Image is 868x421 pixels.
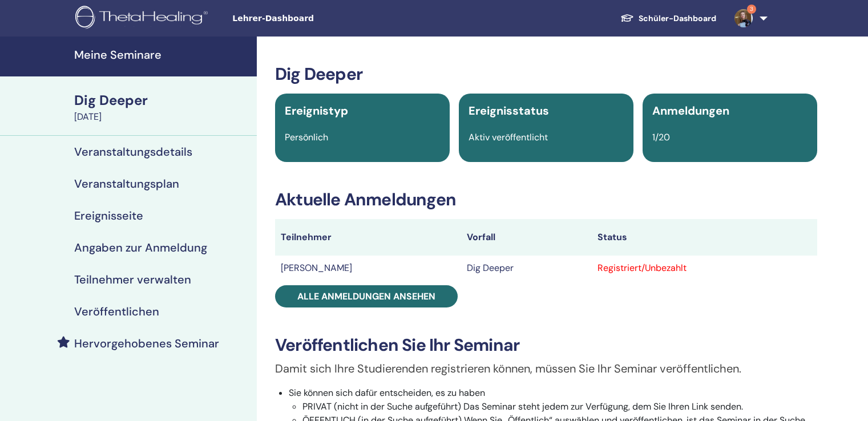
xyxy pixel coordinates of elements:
[597,261,812,275] div: Registriert/Unbezahlt
[592,219,817,256] th: Status
[469,131,548,143] span: Aktiv veröffentlicht
[285,103,348,118] span: Ereignistyp
[275,256,461,281] td: [PERSON_NAME]
[74,241,207,254] h4: Angaben zur Anmeldung
[652,103,729,118] span: Anmeldungen
[232,14,314,23] font: Lehrer-Dashboard
[74,177,179,191] h4: Veranstaltungsplan
[74,305,159,318] h4: Veröffentlichen
[750,5,753,13] font: 3
[461,256,592,281] td: Dig Deeper
[74,273,191,286] h4: Teilnehmer verwalten
[639,13,716,23] font: Schüler-Dashboard
[275,285,458,307] a: Alle Anmeldungen ansehen
[275,189,817,210] h3: Aktuelle Anmeldungen
[469,103,549,118] span: Ereignisstatus
[620,13,634,23] img: graduation-cap-white.svg
[461,219,592,256] th: Vorfall
[74,145,192,159] h4: Veranstaltungsdetails
[302,400,817,414] li: PRIVAT (nicht in der Suche aufgeführt) Das Seminar steht jedem zur Verfügung, dem Sie Ihren Link ...
[611,7,725,29] a: Schüler-Dashboard
[652,131,670,143] span: 1/20
[285,131,328,143] span: Persönlich
[734,9,753,27] img: default.jpg
[297,290,435,302] span: Alle Anmeldungen ansehen
[75,6,212,31] img: logo.png
[74,48,250,62] h4: Meine Seminare
[74,337,219,350] h4: Hervorgehobenes Seminar
[275,64,817,84] h3: Dig Deeper
[275,360,817,377] p: Damit sich Ihre Studierenden registrieren können, müssen Sie Ihr Seminar veröffentlichen.
[275,335,817,355] h3: Veröffentlichen Sie Ihr Seminar
[74,91,250,110] div: Dig Deeper
[67,91,257,124] a: Dig Deeper[DATE]
[74,110,250,124] div: [DATE]
[74,209,143,222] h4: Ereignisseite
[275,219,461,256] th: Teilnehmer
